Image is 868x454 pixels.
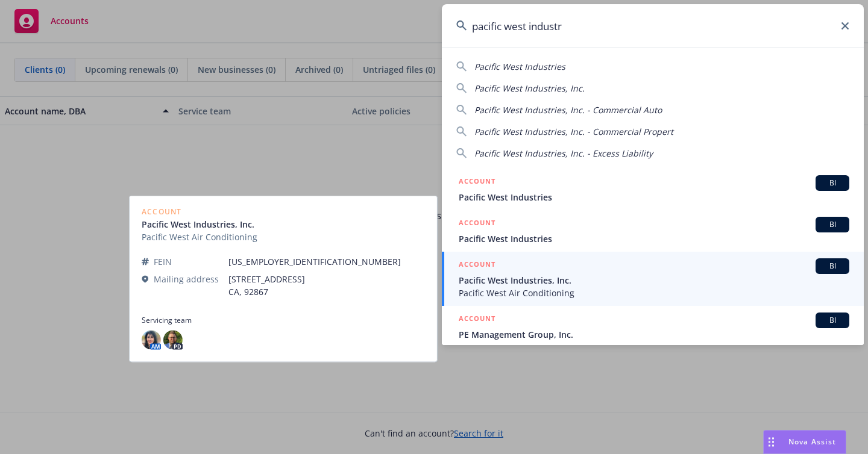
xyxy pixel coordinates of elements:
h5: ACCOUNT [459,217,495,231]
span: Pacific West Industries [459,232,849,245]
input: Search... [442,4,864,48]
h5: ACCOUNT [459,175,495,190]
span: Pacific West Industries, Inc. - Commercial Auto [474,104,662,116]
span: PE Management Group, Inc. [459,328,849,341]
a: ACCOUNTBIPacific West Industries [442,169,864,210]
div: Drag to move [764,431,779,453]
span: Pacific West Industries, Inc. [459,274,849,287]
h5: ACCOUNT [459,313,495,327]
a: ACCOUNTBIPE Management Group, Inc. [442,306,864,347]
span: BI [820,261,844,272]
span: Pacific West Industries [474,61,565,72]
a: ACCOUNTBIPacific West Industries, Inc.Pacific West Air Conditioning [442,252,864,306]
span: Pacific West Air Conditioning [459,287,849,299]
span: Pacific West Industries, Inc. [474,82,585,94]
span: BI [820,178,844,188]
span: Nova Assist [788,437,836,447]
button: Nova Assist [763,430,846,454]
span: Pacific West Industries, Inc. - Commercial Propert [474,126,673,137]
a: ACCOUNTBIPacific West Industries [442,210,864,252]
span: BI [820,219,844,230]
span: Pacific West Industries, Inc. - Excess Liability [474,148,653,159]
h5: ACCOUNT [459,258,495,273]
span: BI [820,315,844,326]
span: Pacific West Industries [459,191,849,204]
